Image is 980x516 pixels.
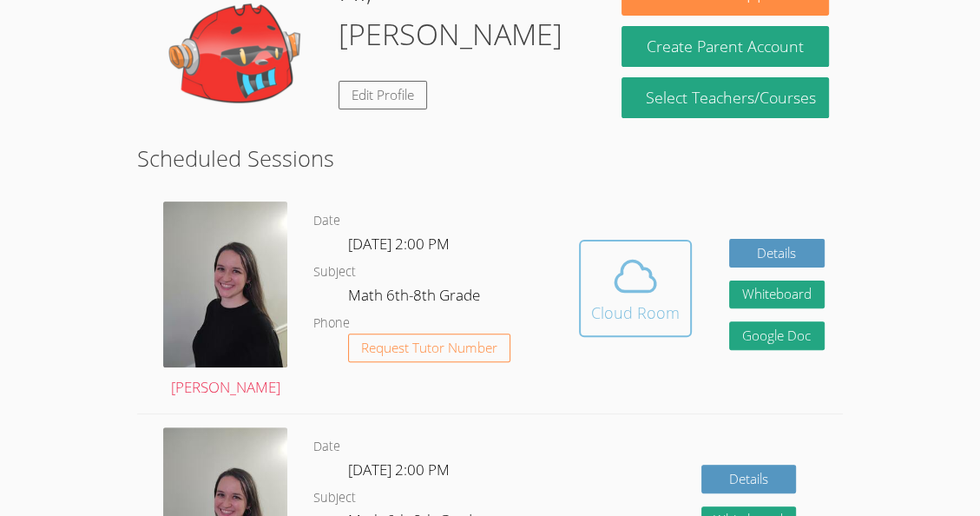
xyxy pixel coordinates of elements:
[137,142,843,175] h2: Scheduled Sessions
[701,465,797,493] a: Details
[729,321,825,350] a: Google Doc
[348,283,483,313] dd: Math 6th-8th Grade
[729,239,825,268] a: Details
[163,202,287,367] img: avatar.png
[313,436,340,458] dt: Date
[163,202,287,400] a: [PERSON_NAME]
[348,460,450,480] span: [DATE] 2:00 PM
[313,487,356,509] dt: Subject
[313,261,356,283] dt: Subject
[361,341,497,354] span: Request Tutor Number
[313,210,340,232] dt: Date
[313,313,350,334] dt: Phone
[339,81,427,109] a: Edit Profile
[591,301,680,325] div: Cloud Room
[729,281,825,309] button: Whiteboard
[348,334,510,362] button: Request Tutor Number
[579,240,692,337] button: Cloud Room
[622,26,828,67] button: Create Parent Account
[348,234,450,254] span: [DATE] 2:00 PM
[622,77,828,118] a: Select Teachers/Courses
